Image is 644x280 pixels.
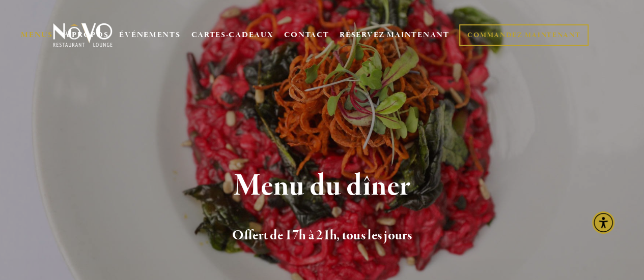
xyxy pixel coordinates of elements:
a: CONTACT [284,25,329,45]
font: CONTACT [284,30,329,40]
font: COMMANDEZ MAINTENANT [467,30,580,40]
a: MENUS [21,30,53,40]
font: Menu du dîner [234,167,410,205]
div: Menu d'accessibilité [592,211,614,234]
font: CARTES-CADEAUX [191,30,273,40]
font: RÉSERVEZ MAINTENANT [340,30,449,40]
a: CARTES-CADEAUX [191,25,273,45]
a: COMMANDEZ MAINTENANT [459,24,589,46]
font: Offert de 17h à 21h, tous les jours [232,227,412,244]
a: ÉVÉNEMENTS [119,30,180,40]
a: À PROPOS [64,30,109,40]
a: RÉSERVEZ MAINTENANT [340,25,449,45]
